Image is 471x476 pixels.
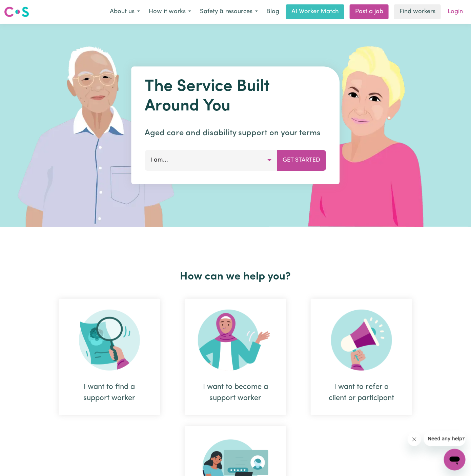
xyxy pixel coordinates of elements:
[262,4,283,19] a: Blog
[327,381,396,404] div: I want to refer a client or participant
[145,77,326,116] h1: The Service Built Around You
[350,4,389,19] a: Post a job
[394,4,441,19] a: Find workers
[105,5,144,19] button: About us
[144,5,196,19] button: How it works
[424,431,466,446] iframe: Message from company
[331,310,392,371] img: Refer
[201,381,270,404] div: I want to become a support worker
[75,381,144,404] div: I want to find a support worker
[79,310,140,371] img: Search
[444,449,466,471] iframe: Button to launch messaging window
[185,299,286,415] div: I want to become a support worker
[444,4,467,19] a: Login
[46,270,425,283] h2: How can we help you?
[311,299,412,415] div: I want to refer a client or participant
[198,310,273,371] img: Become Worker
[59,299,160,415] div: I want to find a support worker
[4,6,29,18] img: Careseekers logo
[277,150,326,170] button: Get Started
[286,4,344,19] a: AI Worker Match
[145,127,326,139] p: Aged care and disability support on your terms
[145,150,278,170] button: I am...
[4,4,29,20] a: Careseekers logo
[196,5,262,19] button: Safety & resources
[408,433,421,446] iframe: Close message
